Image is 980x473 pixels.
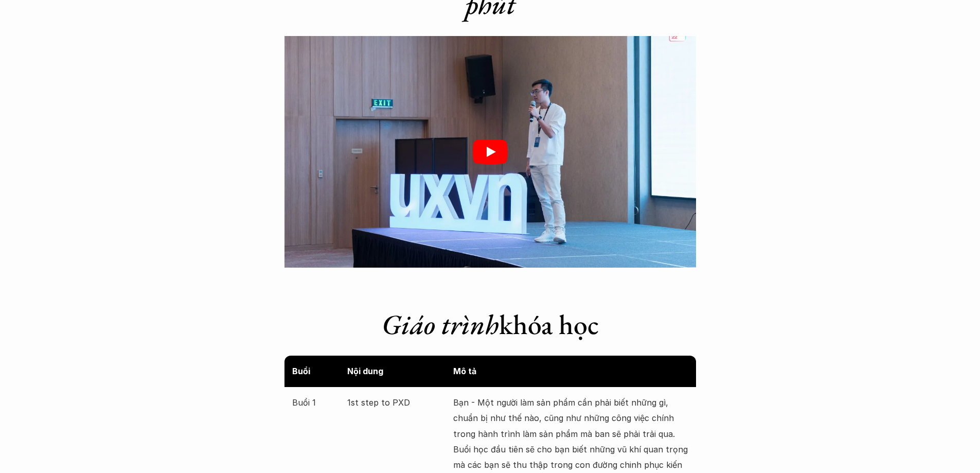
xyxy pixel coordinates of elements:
em: Giáo trình [382,306,499,342]
strong: Nội dung [347,366,383,376]
strong: Buổi [292,366,310,376]
p: 1st step to PXD [347,395,448,410]
button: Play [473,139,508,164]
p: Buổi 1 [292,395,343,410]
h1: khóa học [284,308,696,341]
strong: Mô tả [453,366,476,376]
